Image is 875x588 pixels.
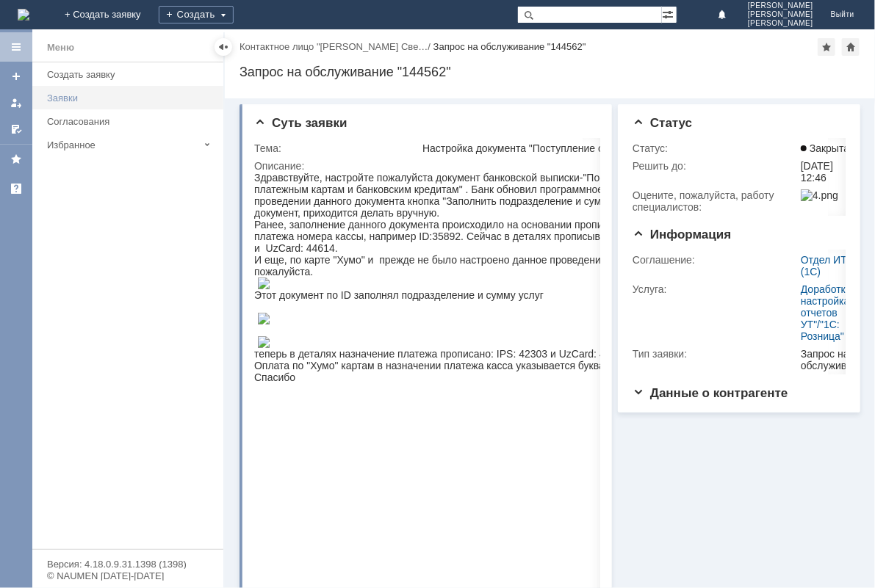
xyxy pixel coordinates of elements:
span: Данные о контрагенте [633,386,788,400]
span: Информация [633,228,731,242]
div: Меню [47,39,74,57]
div: Скрыть меню [215,38,232,56]
a: Перейти на домашнюю страницу [18,9,29,21]
img: download [4,141,15,153]
div: Услуга: [633,283,798,295]
div: Согласования [47,116,215,127]
a: Доработка/настройка отчетов УТ"/"1С: Розница" [801,283,854,342]
span: Расширенный поиск [662,7,677,21]
div: Сделать домашней страницей [842,38,860,56]
img: download [4,106,15,117]
img: 4.png [801,189,838,201]
span: [PERSON_NAME] [748,1,813,10]
a: Создать заявку [41,63,220,86]
img: logo [18,9,29,21]
a: Заявки [41,87,220,109]
div: Создать заявку [47,69,215,80]
div: Соглашение: [633,254,798,266]
div: / [240,41,433,52]
div: Тип заявки: [633,348,798,360]
div: Избранное [47,139,198,150]
span: [PERSON_NAME] [748,19,813,28]
span: Закрыта [801,142,849,154]
div: Решить до: [633,160,798,172]
a: Контактное лицо "[PERSON_NAME] Све… [240,41,428,52]
div: Запрос на обслуживание [801,348,870,371]
div: Заявки [47,92,215,104]
div: Oцените, пожалуйста, работу специалистов: [633,189,798,213]
img: download [4,164,15,176]
span: [DATE] 12:46 [801,160,833,184]
div: Версия: 4.18.0.9.31.1398 (1398) [47,559,209,569]
div: Создать [159,6,234,23]
a: Отдел ИТ (1С) [801,254,847,277]
div: Запрос на обслуживание "144562" [240,65,860,79]
div: Описание: [254,160,766,172]
a: Создать заявку [4,65,28,88]
span: [PERSON_NAME] [748,10,813,19]
span: Статус [633,116,692,130]
span: Суть заявки [254,116,347,130]
a: Мои согласования [4,117,28,141]
div: © NAUMEN [DATE]-[DATE] [47,571,209,581]
a: Согласования [41,110,220,133]
div: Тема: [254,142,420,154]
div: Добавить в избранное [818,38,835,56]
div: Запрос на обслуживание "144562" [433,41,586,52]
div: Настройка документа "Поступление от продаж по платежным картам" [422,142,763,154]
div: Статус: [633,142,798,154]
a: Сервис Деск [4,177,28,200]
a: Мои заявки [4,91,28,115]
